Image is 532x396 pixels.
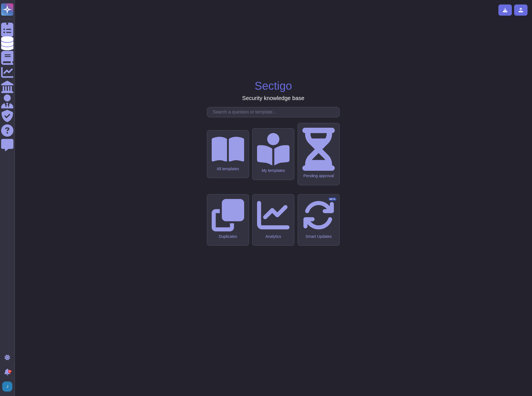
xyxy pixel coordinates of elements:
div: My templates [257,168,290,173]
div: All templates [212,167,244,171]
input: Search a question or template... [210,107,339,117]
div: Smart Updates [302,234,335,239]
h3: Security knowledge base [242,95,304,101]
div: Analytics [257,234,290,239]
div: Duplicates [212,234,244,239]
button: user [1,380,16,393]
div: 9+ [8,370,11,373]
h1: Sectigo [255,79,292,93]
div: Pending approval [302,174,335,178]
img: user [2,381,12,392]
div: BETA [328,197,337,201]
